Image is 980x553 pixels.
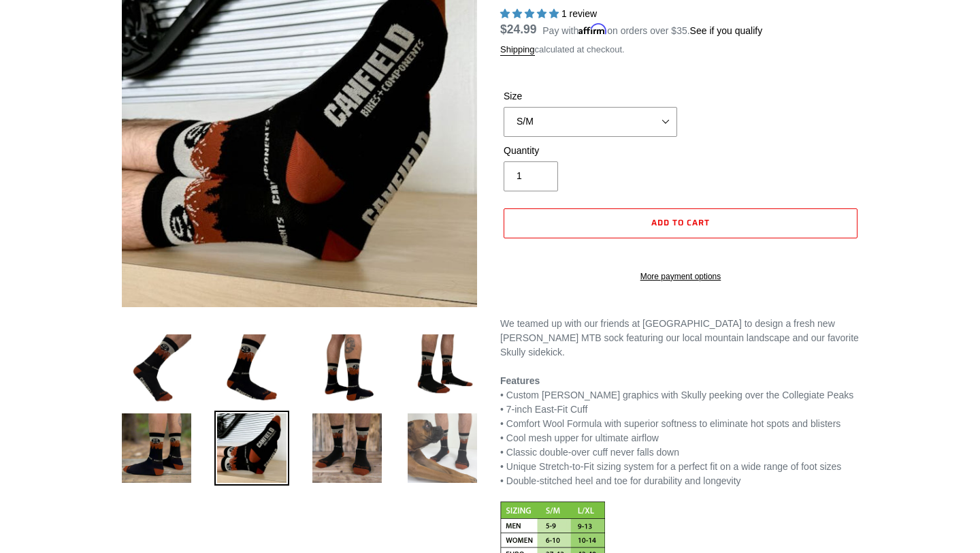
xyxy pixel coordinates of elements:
[504,270,857,283] a: More payment options
[310,411,385,486] img: Load image into Gallery viewer, Canfield-Collegiate-Skully-MTB-Socks
[500,22,537,36] span: $24.99
[542,20,762,38] p: Pay with on orders over $35.
[500,317,861,360] div: We teamed up with our friends at [GEOGRAPHIC_DATA] to design a fresh new [PERSON_NAME] MTB sock f...
[504,144,677,158] label: Quantity
[504,89,677,104] label: Size
[310,332,385,407] img: Load image into Gallery viewer, Canfield Collegiate Skully Socks
[651,216,710,229] span: Add to cart
[504,208,857,238] button: Add to cart
[214,411,289,486] img: Load image into Gallery viewer, Canfield Collegiate Skully Socks
[500,360,861,488] p: • Custom [PERSON_NAME] graphics with Skully peeking over the Collegiate Peaks • 7-inch East-Fit C...
[561,8,597,19] span: 1 review
[690,25,763,36] a: See if you qualify - Learn more about Affirm Financing (opens in modal)
[405,332,480,407] img: Load image into Gallery viewer, Canfield Bikes MTB Socks
[500,43,861,57] div: calculated at checkout.
[500,44,535,56] a: Shipping
[405,411,480,486] img: Load image into Gallery viewer, Canfield-Collegiate-Skully-MTB-Sock-Esther-Boxer-photo-bomb
[500,375,540,386] strong: Features
[214,332,289,407] img: Load image into Gallery viewer, Canfield Bikes MTB Socks
[119,411,194,486] img: Load image into Gallery viewer, Canfield Bikes MTB Socks
[119,332,194,407] img: Load image into Gallery viewer, Canfield Collegiate Skully Socks
[500,8,561,19] span: 5.00 stars
[578,23,607,35] span: Affirm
